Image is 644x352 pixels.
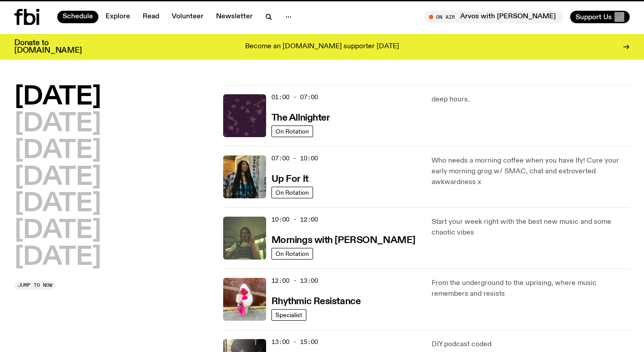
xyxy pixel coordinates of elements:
[424,11,563,23] button: On AirArvos with [PERSON_NAME]
[223,278,266,321] img: Attu crouches on gravel in front of a brown wall. They are wearing a white fur coat with a hood, ...
[271,112,330,123] a: The Allnighter
[432,155,630,188] p: Who needs a morning coffee when you have Ify! Cure your early morning grog w/ SMAC, chat and extr...
[275,250,309,257] span: On Rotation
[570,11,630,23] button: Support Us
[275,311,302,318] span: Specialist
[14,245,101,270] button: [DATE]
[14,112,101,137] button: [DATE]
[271,126,313,137] a: On Rotation
[432,339,630,350] p: DIY podcast coded
[275,189,309,196] span: On Rotation
[271,173,309,184] a: Up For It
[271,175,309,184] h3: Up For It
[245,43,399,51] p: Become an [DOMAIN_NAME] supporter [DATE]
[271,236,415,245] h3: Mornings with [PERSON_NAME]
[211,11,258,23] a: Newsletter
[432,94,630,105] p: deep hours.
[57,11,98,23] a: Schedule
[223,217,266,260] img: Jim Kretschmer in a really cute outfit with cute braids, standing on a train holding up a peace s...
[271,295,361,306] a: Rhythmic Resistance
[166,11,209,23] a: Volunteer
[275,128,309,134] span: On Rotation
[271,234,415,245] a: Mornings with [PERSON_NAME]
[271,248,313,260] a: On Rotation
[271,215,318,224] span: 10:00 - 12:00
[271,338,318,346] span: 13:00 - 15:00
[271,187,313,198] a: On Rotation
[100,11,136,23] a: Explore
[271,277,318,285] span: 12:00 - 13:00
[14,192,101,217] button: [DATE]
[14,165,101,190] button: [DATE]
[14,218,101,243] button: [DATE]
[432,278,630,299] p: From the underground to the uprising, where music remembers and resists
[14,39,82,54] h3: Donate to [DOMAIN_NAME]
[271,93,318,101] span: 01:00 - 07:00
[14,85,101,110] button: [DATE]
[271,309,306,321] a: Specialist
[223,155,266,198] img: Ify - a Brown Skin girl with black braided twists, looking up to the side with her tongue stickin...
[14,281,56,290] button: Jump to now
[271,154,318,163] span: 07:00 - 10:00
[271,113,330,123] h3: The Allnighter
[18,283,52,288] span: Jump to now
[432,217,630,238] p: Start your week right with the best new music and some chaotic vibes
[576,13,612,21] span: Support Us
[137,11,165,23] a: Read
[271,297,361,306] h3: Rhythmic Resistance
[14,138,101,163] button: [DATE]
